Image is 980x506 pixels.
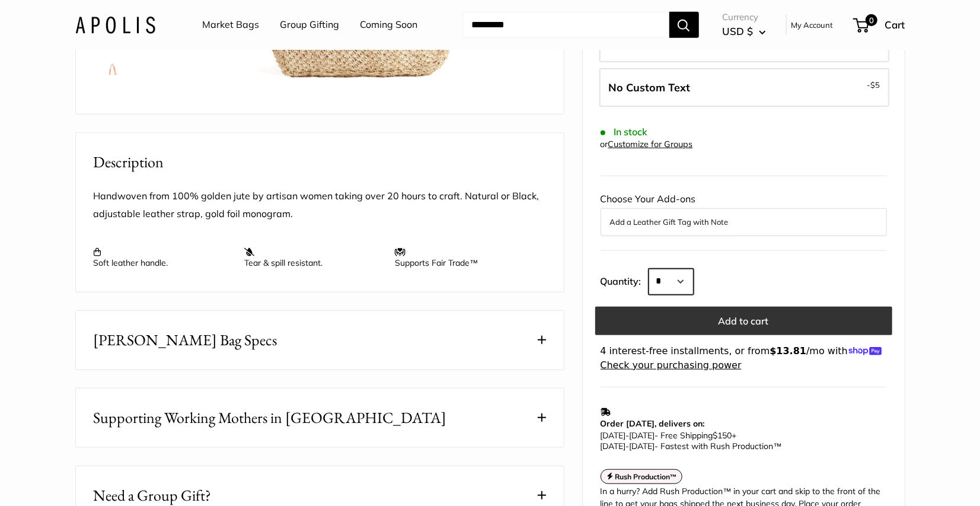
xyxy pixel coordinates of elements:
span: - [626,430,630,441]
p: - Free Shipping + [601,430,881,451]
a: My Account [791,18,834,32]
button: USD $ [723,22,766,41]
span: - [867,78,880,92]
span: Cart [885,18,905,31]
p: Supports Fair Trade™ [395,247,534,268]
span: 0 [865,14,877,26]
strong: Rush Production™ [615,472,677,481]
span: $5 [871,80,880,90]
img: Apolis [75,16,155,33]
span: - [626,441,630,451]
span: Supporting Working Mothers in [GEOGRAPHIC_DATA] [94,406,447,429]
a: Group Gifting [280,16,340,34]
strong: Order [DATE], delivers on: [601,418,705,429]
a: Coming Soon [360,16,418,34]
label: Quantity: [601,265,649,295]
button: Supporting Working Mothers in [GEOGRAPHIC_DATA] [76,389,564,447]
p: Tear & spill resistant. [244,247,383,268]
button: [PERSON_NAME] Bag Specs [76,311,564,370]
label: Leave Blank [599,68,889,107]
span: [DATE] [630,441,655,451]
h2: Description [94,151,546,174]
span: [DATE] [601,441,626,451]
span: No Custom Text [609,81,691,94]
span: $150 [713,430,732,441]
p: Handwoven from 100% golden jute by artisan women taking over 20 hours to craft. Natural or Black,... [94,187,546,223]
div: Choose Your Add-ons [601,190,887,236]
span: In stock [601,126,647,138]
div: or [601,136,693,152]
input: Search... [462,12,669,38]
span: [DATE] [601,430,626,441]
a: Customize for Groups [608,139,693,149]
span: USD $ [723,25,754,37]
button: Add a Leather Gift Tag with Note [610,215,877,229]
button: Add to cart [595,307,892,335]
span: [PERSON_NAME] Bag Specs [94,329,277,352]
span: Currency [723,9,766,26]
p: Soft leather handle. [94,247,232,268]
button: Search [669,12,699,38]
a: 0 Cart [854,15,905,34]
span: [DATE] [630,430,655,441]
a: Market Bags [203,16,260,34]
span: - Fastest with Rush Production™ [601,441,782,451]
img: Mercado Woven in Natural | Estimated Ship: Oct. 19th [94,58,132,96]
a: Mercado Woven in Natural | Estimated Ship: Oct. 19th [91,56,134,98]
